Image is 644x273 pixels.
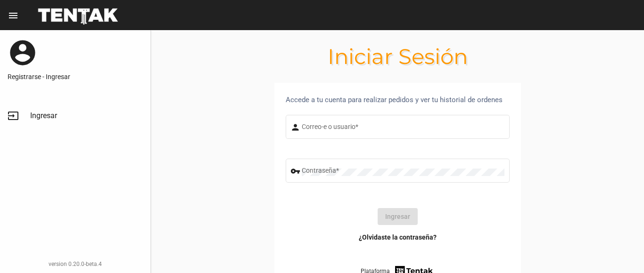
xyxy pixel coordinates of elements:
mat-icon: input [8,110,19,121]
h1: Iniciar Sesión [151,49,644,64]
button: Ingresar [378,208,418,225]
span: Ingresar [30,111,57,120]
div: version 0.20.0-beta.4 [8,259,143,269]
mat-icon: menu [8,10,19,21]
mat-icon: vpn_key [290,166,302,177]
div: Accede a tu cuenta para realizar pedidos y ver tu historial de ordenes [286,94,510,105]
mat-icon: person [290,122,302,133]
mat-icon: account_circle [8,38,38,68]
a: ¿Olvidaste la contraseña? [359,233,437,242]
a: Registrarse - Ingresar [8,72,143,81]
